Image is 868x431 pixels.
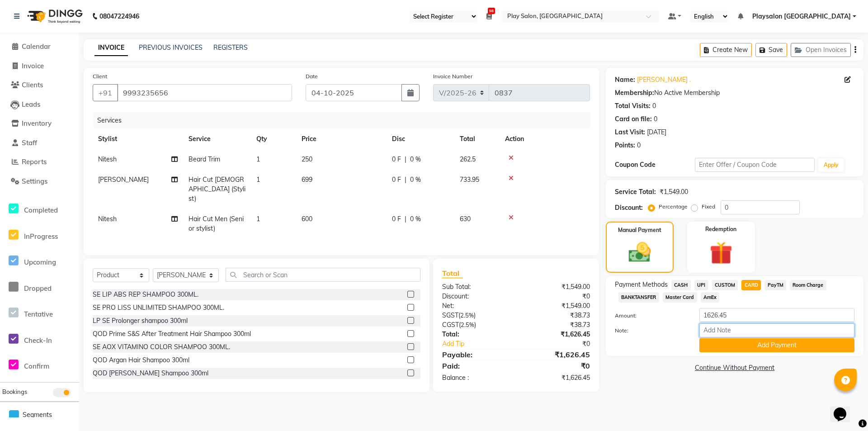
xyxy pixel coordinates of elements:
a: INVOICE [94,40,128,56]
span: CARD [741,280,761,290]
div: Paid: [435,360,516,371]
span: Clients [22,81,43,89]
div: Discount: [435,292,516,301]
div: Services [94,112,597,129]
span: Invoice [22,62,44,70]
span: Calendar [22,42,51,51]
span: 0 % [410,214,421,224]
div: Discount: [615,203,643,213]
button: Add Payment [699,338,854,352]
div: Balance : [435,373,516,383]
span: 262.5 [460,155,476,163]
div: ₹0 [516,292,597,301]
button: Save [755,43,787,57]
span: 733.95 [460,175,479,184]
a: Continue Without Payment [608,363,862,373]
th: Qty [251,129,296,149]
span: 0 F [392,175,401,185]
div: SE LIP ABS REP SHAMPOO 300ML. [93,290,198,299]
span: 0 F [392,214,401,224]
div: Points: [615,141,635,150]
div: [DATE] [647,128,666,137]
input: Search by Name/Mobile/Email/Code [117,84,292,101]
div: SE PRO LISS UNLIMITED SHAMPOO 300ML. [93,303,224,313]
th: Service [183,129,251,149]
span: UPI [694,280,708,290]
label: Date [306,72,318,81]
div: 0 [652,101,656,111]
span: CASH [671,280,691,290]
div: LP SE Prolonger shampoo 300ml [93,316,188,326]
th: Total [454,129,500,149]
div: Name: [615,75,635,85]
div: QOD Prime S&S After Treatment Hair Shampoo 300ml [93,329,251,339]
span: Master Card [663,292,697,303]
span: 1 [256,175,260,184]
th: Stylist [93,129,183,149]
span: Reports [22,157,47,166]
span: Bookings [2,388,27,395]
label: Note: [608,327,693,335]
div: 0 [637,141,641,150]
a: [PERSON_NAME] . [637,75,691,85]
span: Tentative [24,310,53,318]
div: 0 [654,114,657,124]
span: 2.5% [461,321,474,328]
div: No Active Membership [615,88,854,98]
img: _cash.svg [622,240,657,265]
button: Create New [700,43,752,57]
div: SE AOX VITAMINO COLOR SHAMPOO 300ML. [93,342,230,352]
span: SGST [442,311,458,319]
span: 1 [256,155,260,163]
div: Coupon Code [615,160,695,170]
div: Last Visit: [615,128,645,137]
div: ₹38.73 [516,311,597,320]
span: InProgress [24,232,58,241]
th: Price [296,129,387,149]
div: Total Visits: [615,101,651,111]
div: ( ) [435,311,516,320]
span: Confirm [24,362,49,370]
span: Total [442,269,463,278]
input: Search or Scan [226,268,420,282]
div: Total: [435,330,516,339]
label: Invoice Number [433,72,472,81]
a: Add Tip [435,339,529,349]
div: ₹1,549.00 [516,301,597,311]
span: 699 [302,175,312,184]
input: Amount [699,308,854,322]
span: Nitesh [98,215,117,223]
span: CGST [442,321,459,329]
div: Sub Total: [435,282,516,292]
span: Inventory [22,119,52,128]
th: Disc [387,129,454,149]
button: +91 [93,84,118,101]
span: PayTM [764,280,786,290]
a: REGISTERS [213,43,248,52]
span: Beard Trim [189,155,220,163]
span: 600 [302,215,312,223]
span: Leads [22,100,40,109]
a: PREVIOUS INVOICES [139,43,203,52]
span: Payment Methods [615,280,668,289]
span: | [405,214,406,224]
div: ( ) [435,320,516,330]
span: | [405,155,406,164]
span: Upcoming [24,258,56,266]
label: Manual Payment [618,226,661,234]
label: Percentage [659,203,688,211]
iframe: chat widget [830,395,859,422]
button: Open Invoices [791,43,851,57]
span: 630 [460,215,471,223]
div: ₹38.73 [516,320,597,330]
div: ₹0 [516,360,597,371]
span: 1 [256,215,260,223]
div: ₹1,549.00 [660,187,688,197]
span: Staff [22,138,37,147]
span: Check-In [24,336,52,345]
span: Settings [22,177,47,185]
div: QOD Argan Hair Shampoo 300ml [93,355,189,365]
button: Apply [818,158,844,172]
span: Completed [24,206,58,214]
span: 0 % [410,155,421,164]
